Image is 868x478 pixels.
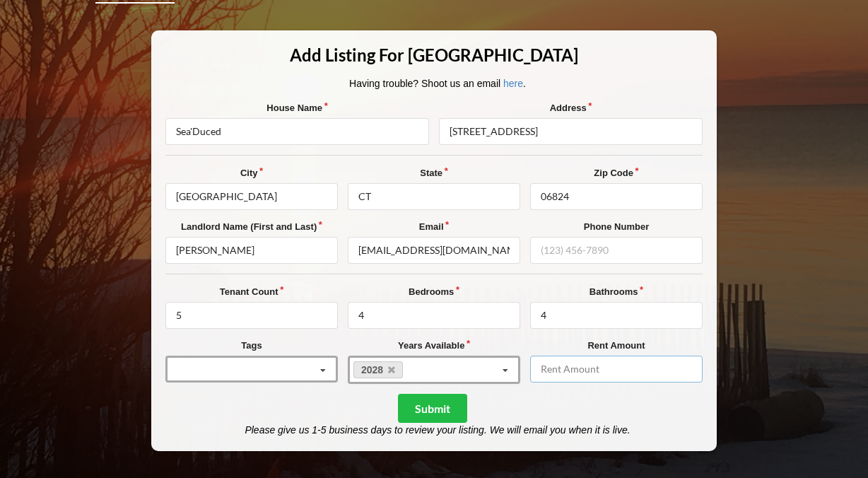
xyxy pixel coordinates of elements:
button: Submit [398,394,467,423]
label: Zip Code [530,166,703,180]
label: Bathrooms [530,285,703,299]
label: Email [348,220,520,234]
input: Ex: Joe Smith [165,237,338,264]
label: Tenant Count [165,285,338,299]
a: here [503,78,523,89]
input: Zip Code [530,183,703,210]
a: 2028 [353,361,403,378]
label: City [165,166,338,180]
label: State [348,166,520,180]
label: Address [439,101,703,115]
i: Please give us 1-5 business days to review your listing. We will email you when it is live. [245,424,630,436]
input: Ex: joesmith@gmail.com [348,237,520,264]
p: Having trouble? Shoot us an email . [172,76,703,91]
input: Ex: 5 [530,302,703,329]
label: Landlord Name (First and Last) [165,220,338,234]
label: Phone Number [530,220,703,234]
input: (123) 456-7890 [530,237,703,264]
input: City [165,183,338,210]
input: State [348,183,520,210]
label: Tags [165,339,338,353]
label: Bedrooms [348,285,520,299]
input: Ex: 5 [165,302,338,329]
input: Ex: 5 [348,302,520,329]
input: Ex: Blue House [165,118,429,145]
input: Rent Amount [530,356,703,383]
input: Ex: 100 Example St. [439,118,703,145]
label: Rent Amount [530,339,703,353]
label: Years Available [348,339,520,353]
label: House Name [165,101,429,115]
h2: Add Listing For [GEOGRAPHIC_DATA] [165,45,703,66]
